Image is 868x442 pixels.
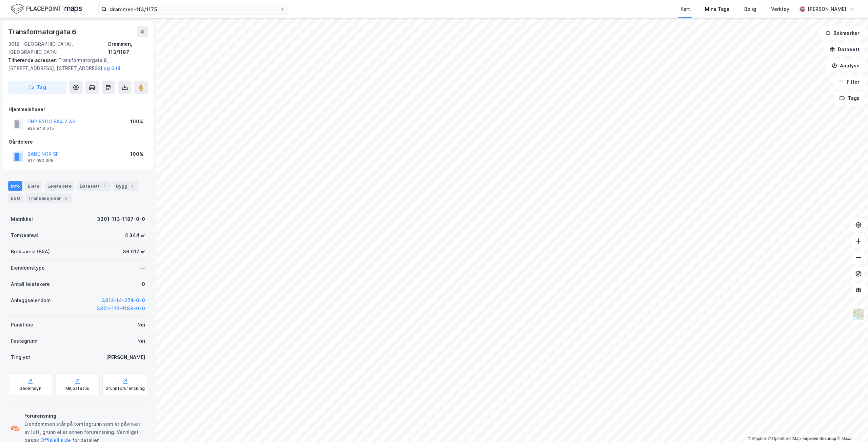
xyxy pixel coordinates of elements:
button: Analyse [826,59,865,72]
div: Festegrunn [11,337,37,345]
div: Anleggseiendom [11,296,51,304]
div: Leietakere [45,181,74,191]
a: Improve this map [803,436,836,441]
span: Tilhørende adresser: [8,57,58,63]
div: Geoinnsyn [19,386,41,391]
img: logo.f888ab2527a4732fd821a326f86c7f29.svg [11,3,82,15]
div: Kart [680,5,690,13]
div: Nei [137,337,145,345]
div: Transformatorgata 6 [8,26,78,37]
div: Datasett [77,181,111,191]
div: Hjemmelshaver [8,105,147,113]
div: [PERSON_NAME] [106,353,145,361]
div: 2 [129,183,136,189]
div: Tomteareal [11,231,38,239]
button: Tags [834,91,865,105]
iframe: Chat Widget [834,409,868,442]
div: 1 [101,183,108,189]
div: 36 017 ㎡ [123,248,145,256]
button: Tag [8,81,66,94]
div: Matrikkel [11,215,33,223]
button: Bokmerker [820,26,865,40]
div: 4 344 ㎡ [125,231,145,239]
div: 3301-113-1187-0-0 [97,215,145,223]
div: Forurensning [24,412,145,420]
div: Drammen, 113/1187 [108,40,148,56]
div: Nei [137,321,145,329]
div: ESG [8,193,23,203]
div: — [140,264,145,272]
a: Mapbox [748,436,767,441]
div: Verktøy [771,5,789,13]
div: Bolig [744,5,756,13]
div: Bygg [113,181,138,191]
div: 5 [62,195,69,202]
input: Søk på adresse, matrikkel, gårdeiere, leietakere eller personer [107,4,280,14]
button: 3301-113-1189-0-0 [97,304,145,313]
div: Mine Tags [705,5,729,13]
button: Filter [833,75,865,89]
div: 100% [130,150,143,158]
img: Z [852,308,865,321]
div: Bruksareal (BRA) [11,248,50,256]
div: 0 [142,280,145,288]
button: 3312-14-274-0-0 [102,296,145,304]
div: Punktleie [11,321,33,329]
div: 926 848 615 [27,126,54,131]
div: Transformatorgata 8, [STREET_ADDRESS], [STREET_ADDRESS] [8,56,142,72]
div: Miljøstatus [65,386,89,391]
a: OpenStreetMap [768,436,801,441]
div: Grunnforurensning [105,386,145,391]
div: Info [8,181,22,191]
div: Kontrollprogram for chat [834,409,868,442]
div: 917 082 308 [27,158,54,163]
div: Antall leietakere [11,280,50,288]
div: Transaksjoner [25,193,72,203]
button: Datasett [824,43,865,56]
div: Tinglyst [11,353,30,361]
div: [PERSON_NAME] [808,5,846,13]
div: Eiendomstype [11,264,45,272]
div: 3012, [GEOGRAPHIC_DATA], [GEOGRAPHIC_DATA] [8,40,108,56]
div: Eiere [25,181,42,191]
div: 100% [130,118,143,126]
div: Gårdeiere [8,138,147,146]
